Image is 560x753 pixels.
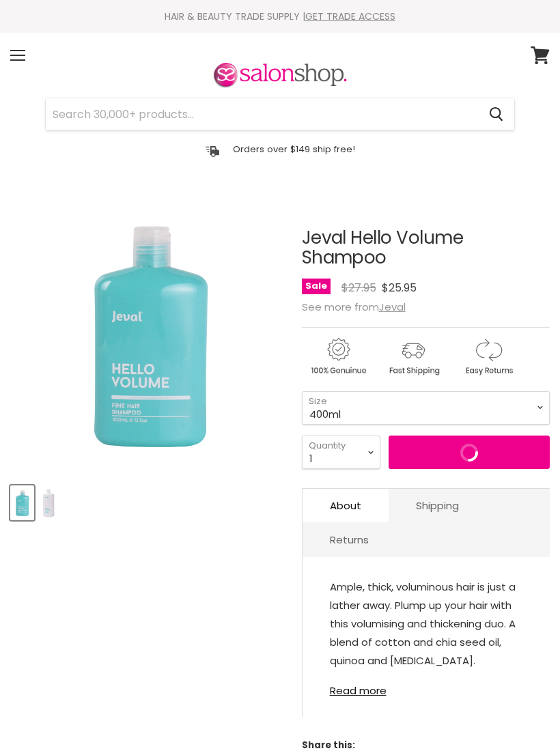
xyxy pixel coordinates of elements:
[12,487,33,519] img: Jeval Hello Volume Shampoo
[302,279,331,294] span: Sale
[452,336,524,378] img: returns.gif
[10,194,288,472] div: Jeval Hello Volume Shampoo image. Click or Scroll to Zoom.
[10,485,34,520] button: Jeval Hello Volume Shampoo
[302,300,406,314] span: See more from
[8,481,290,520] div: Product thumbnails
[330,674,405,689] strong: WHAT IT DOES
[382,280,417,296] span: $25.95
[59,194,240,472] img: Jeval Hello Volume Shampoo
[377,336,449,378] img: shipping.gif
[302,436,380,469] select: Quantity
[38,485,59,520] button: Jeval Hello Volume Shampoo
[341,280,376,296] span: $27.95
[303,523,396,556] a: Returns
[303,489,389,522] a: About
[233,143,355,155] p: Orders over $149 ship free!
[389,489,486,522] a: Shipping
[45,98,515,130] form: Product
[40,487,57,519] img: Jeval Hello Volume Shampoo
[46,98,478,130] input: Search
[302,228,550,268] h1: Jeval Hello Volume Shampoo
[305,10,395,23] a: GET TRADE ACCESS
[330,677,522,696] a: Read more
[302,336,374,378] img: genuine.gif
[302,739,355,752] span: Share this:
[478,98,514,130] button: Search
[330,578,522,672] p: Ample, thick, voluminous hair is just a lather away. Plump up your hair with this volumising and ...
[379,300,406,314] a: Jeval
